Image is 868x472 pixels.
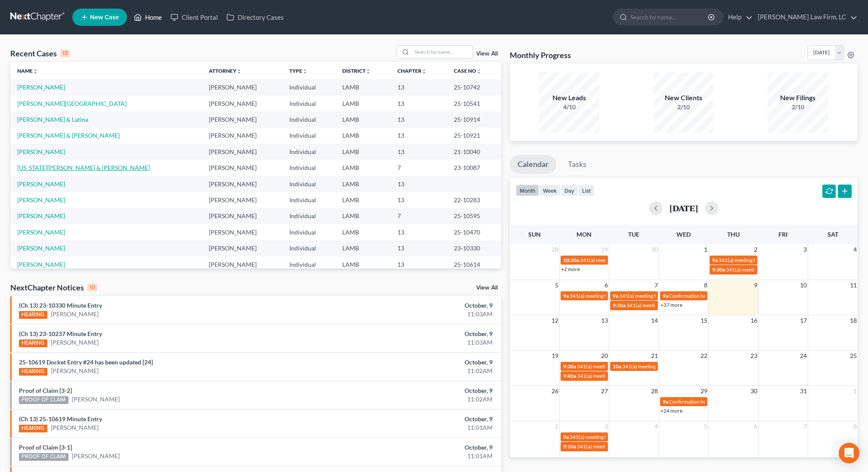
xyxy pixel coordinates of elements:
[447,224,501,240] td: 25-10470
[17,148,65,155] a: [PERSON_NAME]
[563,434,569,440] span: 9a
[753,244,758,255] span: 2
[282,208,335,224] td: Individual
[391,192,447,208] td: 13
[539,93,599,103] div: New Leads
[422,69,427,74] i: unfold_more
[19,368,47,376] div: HEARING
[561,185,578,196] button: day
[340,423,492,432] div: 11:01AM
[712,257,718,263] span: 9a
[510,50,571,60] h3: Monthly Progress
[202,256,282,272] td: [PERSON_NAME]
[397,68,427,74] a: Chapterunfold_more
[10,282,97,293] div: NextChapter Notices
[663,398,668,405] span: 9a
[703,421,708,432] span: 5
[852,421,858,432] span: 8
[282,144,335,160] td: Individual
[650,315,659,326] span: 14
[654,280,659,290] span: 7
[528,231,541,238] span: Sun
[335,111,391,127] td: LAMB
[19,358,153,366] a: 25-10619 Docket Entry #24 has been updated [24]
[335,176,391,192] td: LAMB
[700,315,708,326] span: 15
[447,96,501,111] td: 25-10541
[335,96,391,111] td: LAMB
[570,293,653,299] span: 341(a) meeting for [PERSON_NAME]
[600,386,609,396] span: 27
[335,128,391,144] td: LAMB
[577,231,592,238] span: Mon
[202,176,282,192] td: [PERSON_NAME]
[724,9,753,25] a: Help
[803,421,808,432] span: 7
[570,434,653,440] span: 341(a) meeting for [PERSON_NAME]
[578,185,595,196] button: list
[799,386,808,396] span: 31
[447,160,501,176] td: 23-10087
[577,373,660,379] span: 341(a) meeting for [PERSON_NAME]
[282,192,335,208] td: Individual
[750,386,758,396] span: 30
[391,128,447,144] td: 13
[613,302,626,308] span: 9:30a
[90,14,119,21] span: New Case
[663,293,668,299] span: 9a
[340,367,492,375] div: 11:02AM
[391,79,447,95] td: 13
[51,338,99,347] a: [PERSON_NAME]
[19,387,72,394] a: Proof of Claim [3-2]
[335,208,391,224] td: LAMB
[604,280,609,290] span: 6
[335,224,391,240] td: LAMB
[19,453,68,461] div: PROOF OF CLAIM
[447,256,501,272] td: 25-10614
[799,315,808,326] span: 17
[289,68,307,74] a: Typeunfold_more
[516,185,539,196] button: month
[33,69,38,74] i: unfold_more
[17,228,65,236] a: [PERSON_NAME]
[799,351,808,361] span: 24
[604,421,609,432] span: 3
[613,363,621,370] span: 10a
[130,9,166,25] a: Home
[282,241,335,256] td: Individual
[19,396,68,404] div: PROOF OF CLAIM
[19,302,102,309] a: (Ch 13) 23-10330 Minute Entry
[19,425,47,432] div: HEARING
[654,421,659,432] span: 4
[700,386,708,396] span: 29
[539,103,599,111] div: 4/10
[340,330,492,338] div: October, 9
[476,51,498,57] a: View All
[222,9,288,25] a: Directory Cases
[768,93,828,103] div: New Filings
[391,144,447,160] td: 13
[852,386,858,396] span: 1
[551,315,559,326] span: 12
[282,79,335,95] td: Individual
[703,244,708,255] span: 1
[839,443,859,463] div: Open Intercom Messenger
[72,452,120,460] a: [PERSON_NAME]
[19,311,47,319] div: HEARING
[302,69,307,74] i: unfold_more
[622,363,705,370] span: 341(a) meeting for [PERSON_NAME]
[551,386,559,396] span: 26
[726,266,809,273] span: 341(a) meeting for [PERSON_NAME]
[750,351,758,361] span: 23
[202,128,282,144] td: [PERSON_NAME]
[580,257,663,263] span: 341(a) meeting for [PERSON_NAME]
[17,83,65,91] a: [PERSON_NAME]
[650,244,659,255] span: 30
[828,231,838,238] span: Sat
[539,185,561,196] button: week
[335,79,391,95] td: LAMB
[447,111,501,127] td: 25-10914
[563,443,576,450] span: 9:10a
[17,132,120,139] a: [PERSON_NAME] & [PERSON_NAME]
[51,423,99,432] a: [PERSON_NAME]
